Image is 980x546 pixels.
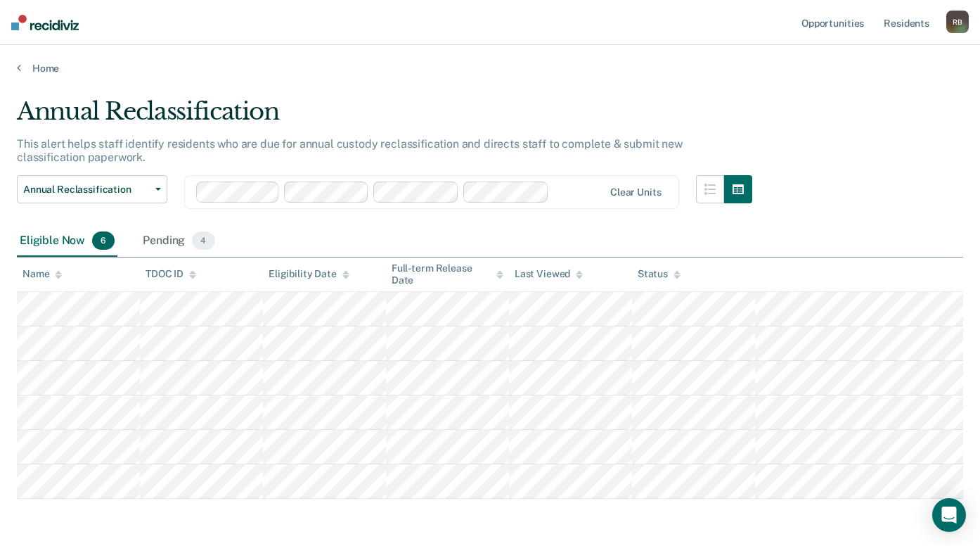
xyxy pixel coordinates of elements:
[932,498,966,532] div: Open Intercom Messenger
[17,226,117,257] div: Eligible Now6
[17,97,752,137] div: Annual Reclassification
[17,137,683,164] p: This alert helps staff identify residents who are due for annual custody reclassification and dir...
[22,268,62,280] div: Name
[23,184,150,196] span: Annual Reclassification
[192,231,214,250] span: 4
[392,262,503,286] div: Full-term Release Date
[140,226,217,257] div: Pending4
[946,11,969,33] div: R B
[17,62,963,75] a: Home
[17,175,167,203] button: Annual Reclassification
[638,268,681,280] div: Status
[269,268,349,280] div: Eligibility Date
[515,268,583,280] div: Last Viewed
[610,186,662,198] div: Clear units
[11,15,79,30] img: Recidiviz
[146,268,196,280] div: TDOC ID
[946,11,969,33] button: RB
[92,231,115,250] span: 6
